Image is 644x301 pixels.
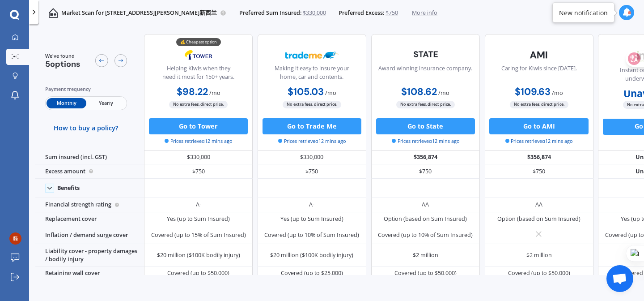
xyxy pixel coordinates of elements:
[485,150,593,165] div: $356,874
[325,89,336,97] span: / mo
[172,45,225,65] img: Tower.webp
[376,118,475,134] button: Go to State
[386,9,398,17] span: $750
[515,86,551,98] b: $109.63
[9,232,21,245] img: ACg8ocIAEvuIQVvgVw32gEgt92raK6eLlpri_FMJULiAoC3M_h7adA=s96-c
[339,9,384,17] span: Preferred Excess:
[285,45,339,65] img: Trademe.webp
[422,201,429,209] div: AA
[35,150,144,165] div: Sum insured (incl. GST)
[413,251,438,259] div: $2 million
[258,150,366,165] div: $330,000
[45,85,127,93] div: Payment frequency
[438,89,449,97] span: / mo
[552,89,563,97] span: / mo
[258,164,366,179] div: $750
[177,86,208,98] b: $98.22
[485,164,593,179] div: $750
[513,45,566,65] img: AMI-text-1.webp
[505,138,573,145] span: Prices retrieved 12 mins ago
[35,198,144,212] div: Financial strength rating
[35,164,144,179] div: Excess amount
[57,185,80,192] div: Benefits
[378,64,472,85] div: Award winning insurance company.
[396,101,455,108] span: No extra fees, direct price.
[378,231,473,239] div: Covered (up to 10% of Sum Insured)
[47,98,86,108] span: Monthly
[606,265,633,292] div: Open chat
[371,150,480,165] div: $356,874
[384,215,467,223] div: Option (based on Sum Insured)
[165,138,232,145] span: Prices retrieved 12 mins ago
[399,45,452,64] img: State-text-1.webp
[283,101,341,108] span: No extra fees, direct price.
[196,201,201,209] div: A-
[270,251,353,259] div: $20 million ($100K bodily injury)
[412,9,437,17] span: More info
[392,138,459,145] span: Prices retrieved 12 mins ago
[151,64,246,85] div: Helping Kiwis when they need it most for 150+ years.
[35,267,144,281] div: Retaining wall cover
[144,164,253,179] div: $750
[61,9,217,17] p: Market Scan for [STREET_ADDRESS][PERSON_NAME]新西兰
[309,201,314,209] div: A-
[263,118,361,134] button: Go to Trade Me
[526,251,552,259] div: $2 million
[280,215,343,223] div: Yes (up to Sum Insured)
[157,251,240,259] div: $20 million ($100K bodily injury)
[35,244,144,267] div: Liability cover - property damages / bodily injury
[48,8,58,18] img: home-and-contents.b802091223b8502ef2dd.svg
[501,64,577,85] div: Caring for Kiwis since [DATE].
[535,201,542,209] div: AA
[45,52,80,60] span: We've found
[167,269,229,277] div: Covered (up to $50,000)
[508,269,570,277] div: Covered (up to $50,000)
[489,118,588,134] button: Go to AMI
[303,9,326,17] span: $330,000
[239,9,301,17] span: Preferred Sum Insured:
[35,212,144,227] div: Replacement cover
[169,101,228,108] span: No extra fees, direct price.
[401,86,437,98] b: $108.62
[54,124,119,132] span: How to buy a policy?
[559,8,608,17] div: New notification
[394,269,457,277] div: Covered (up to $50,000)
[281,269,343,277] div: Covered (up to $25,000)
[371,164,480,179] div: $750
[149,118,248,134] button: Go to Tower
[151,231,246,239] div: Covered (up to 15% of Sum Insured)
[497,215,580,223] div: Option (based on Sum Insured)
[144,150,253,165] div: $330,000
[278,138,346,145] span: Prices retrieved 12 mins ago
[86,98,126,108] span: Yearly
[264,231,359,239] div: Covered (up to 10% of Sum Insured)
[209,89,220,97] span: / mo
[35,226,144,244] div: Inflation / demand surge cover
[288,86,324,98] b: $105.03
[264,64,359,85] div: Making it easy to insure your home, car and contents.
[176,38,221,46] div: 💰 Cheapest option
[45,59,80,69] span: 5 options
[167,215,230,223] div: Yes (up to Sum Insured)
[510,101,568,108] span: No extra fees, direct price.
